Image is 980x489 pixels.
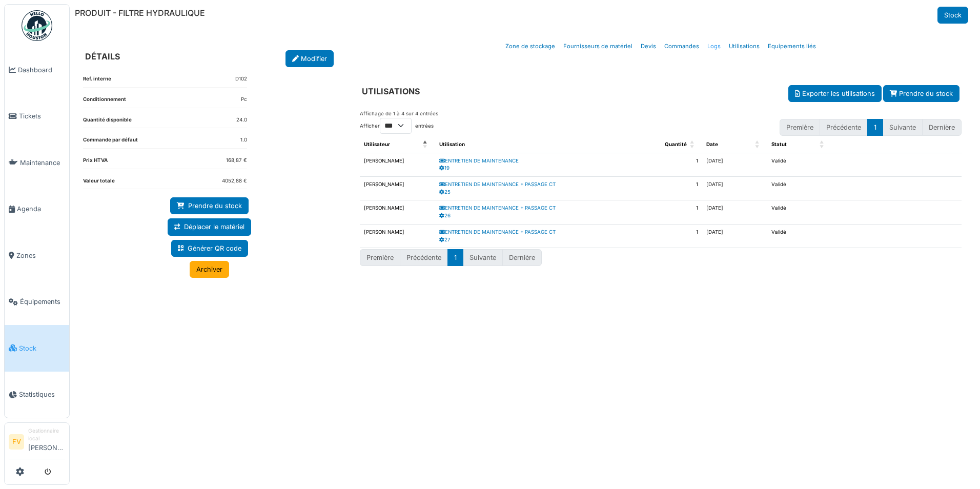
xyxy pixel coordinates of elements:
[439,213,451,218] a: 26
[235,75,247,83] dd: D102
[171,240,248,257] a: Générer QR code
[83,177,115,189] dt: Valeur totale
[83,116,132,128] dt: Quantité disponible
[559,34,637,58] a: Fournisseurs de matériel
[360,177,435,200] td: [PERSON_NAME]
[19,390,65,399] span: Statistiques
[16,251,65,260] span: Zones
[20,297,65,307] span: Équipements
[28,427,65,443] div: Gestionnaire local
[767,153,832,176] td: Validé
[5,93,69,140] a: Tickets
[501,34,559,58] a: Zone de stockage
[788,85,882,102] button: Exporter les utilisations
[439,158,519,164] a: ENTRETIEN DE MAINTENANCE
[703,34,725,58] a: Logs
[5,232,69,279] a: Zones
[19,111,65,121] span: Tickets
[18,65,65,75] span: Dashboard
[360,118,434,134] label: Afficher entrées
[285,50,334,67] a: Modifier
[638,224,702,248] td: 1
[5,47,69,93] a: Dashboard
[637,34,660,58] a: Devis
[190,261,229,278] a: Archiver
[170,197,249,214] a: Prendre du stock
[447,249,463,266] button: 1
[665,141,687,147] span: Quantité
[638,200,702,224] td: 1
[168,218,251,235] a: Déplacer le matériel
[767,224,832,248] td: Validé
[28,427,65,457] li: [PERSON_NAME]
[83,136,138,148] dt: Commande par défaut
[702,177,767,200] td: [DATE]
[702,224,767,248] td: [DATE]
[638,153,702,176] td: 1
[883,85,959,102] a: Prendre du stock
[83,96,126,108] dt: Conditionnement
[17,204,65,214] span: Agenda
[75,8,205,18] h6: PRODUIT - FILTRE HYDRAULIQUE
[83,157,108,169] dt: Prix HTVA
[360,153,435,176] td: [PERSON_NAME]
[241,96,247,104] dd: Pc
[83,75,111,87] dt: Ref. interne
[5,325,69,372] a: Stock
[439,205,556,211] a: ENTRETIEN DE MAINTENANCE + PASSAGE CT
[236,116,247,124] dd: 24.0
[725,34,764,58] a: Utilisations
[360,224,435,248] td: [PERSON_NAME]
[439,229,556,235] a: ENTRETIEN DE MAINTENANCE + PASSAGE CT
[380,118,412,134] select: Afficherentrées
[439,165,450,171] a: 19
[240,136,247,144] dd: 1.0
[5,279,69,325] a: Équipements
[439,181,556,187] a: ENTRETIEN DE MAINTENANCE + PASSAGE CT
[439,189,451,195] a: 25
[5,372,69,418] a: Statistiques
[937,7,968,24] a: Stock
[764,34,820,58] a: Equipements liés
[85,52,120,62] h6: DÉTAILS
[362,87,420,96] h6: UTILISATIONS
[820,137,826,153] span: Statut: Activate to sort
[360,110,438,118] div: Affichage de 1 à 4 sur 4 entrées
[780,119,962,136] nav: pagination
[9,434,24,450] li: FV
[5,186,69,233] a: Agenda
[9,427,65,459] a: FV Gestionnaire local[PERSON_NAME]
[638,177,702,200] td: 1
[702,153,767,176] td: [DATE]
[690,137,696,153] span: Quantité: Activate to sort
[702,200,767,224] td: [DATE]
[755,137,761,153] span: Date: Activate to sort
[867,119,883,136] button: 1
[20,158,65,168] span: Maintenance
[771,141,787,147] span: Statut
[439,141,465,147] span: Utilisation
[767,200,832,224] td: Validé
[767,177,832,200] td: Validé
[360,249,962,266] nav: pagination
[226,157,247,165] dd: 168,87 €
[5,139,69,186] a: Maintenance
[19,343,65,353] span: Stock
[360,200,435,224] td: [PERSON_NAME]
[364,141,390,147] span: Utilisateur
[222,177,247,185] dd: 4052,88 €
[439,237,451,242] a: 27
[706,141,718,147] span: Date
[423,137,429,153] span: Utilisateur: Activate to invert sorting
[22,10,52,41] img: Badge_color-CXgf-gQk.svg
[660,34,703,58] a: Commandes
